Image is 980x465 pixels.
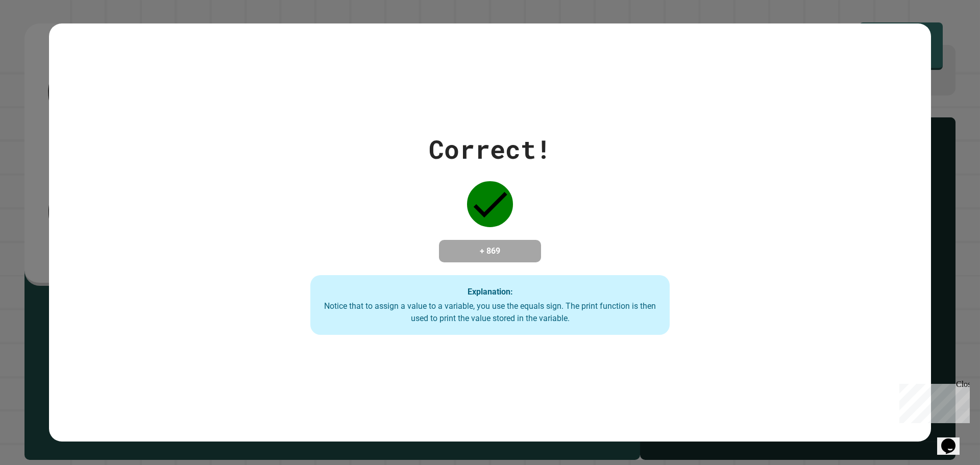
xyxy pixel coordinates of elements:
div: Notice that to assign a value to a variable, you use the equals sign. The print function is then ... [321,300,659,325]
strong: Explanation: [468,286,513,296]
h4: + 869 [449,245,531,257]
div: Correct! [429,130,551,168]
iframe: chat widget [895,380,970,423]
iframe: chat widget [937,424,970,455]
div: Chat with us now!Close [4,4,70,65]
